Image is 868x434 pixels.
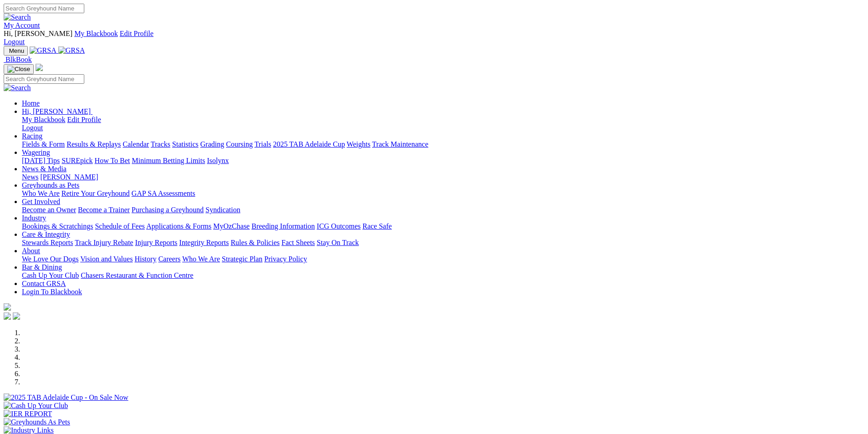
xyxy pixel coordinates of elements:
a: Retire Your Greyhound [62,189,130,197]
a: Purchasing a Greyhound [132,206,204,214]
a: My Account [4,21,40,29]
a: Privacy Policy [264,255,307,263]
a: Applications & Forms [146,222,211,230]
a: Greyhounds as Pets [22,181,79,189]
a: My Blackbook [22,116,66,123]
div: Wagering [22,157,864,165]
a: [DATE] Tips [22,157,60,164]
a: Wagering [22,148,50,156]
a: Racing [22,132,42,140]
a: 2025 TAB Adelaide Cup [273,140,345,148]
div: Industry [22,222,864,230]
a: Stay On Track [317,239,359,246]
img: Search [4,84,31,92]
a: Schedule of Fees [95,222,144,230]
a: GAP SA Assessments [132,189,195,197]
input: Search [4,4,84,13]
a: Become a Trainer [78,206,130,214]
img: GRSA [58,46,85,55]
img: Cash Up Your Club [4,402,68,410]
a: Logout [4,38,25,46]
a: BlkBook [4,56,32,63]
div: Hi, [PERSON_NAME] [22,116,864,132]
input: Search [4,74,84,84]
a: Careers [158,255,180,263]
a: Race Safe [362,222,391,230]
a: Isolynx [207,157,229,164]
a: About [22,247,40,255]
a: Stewards Reports [22,239,73,246]
a: Logout [22,124,43,132]
a: MyOzChase [213,222,250,230]
a: Industry [22,214,46,222]
a: Get Involved [22,198,60,205]
img: Close [7,66,30,73]
div: Get Involved [22,206,864,214]
a: Statistics [172,140,199,148]
a: Bookings & Scratchings [22,222,93,230]
div: Racing [22,140,864,148]
img: logo-grsa-white.png [36,64,43,71]
a: Track Injury Rebate [75,239,133,246]
div: Bar & Dining [22,271,864,280]
a: My Blackbook [74,30,118,37]
div: About [22,255,864,263]
img: GRSA [30,46,56,55]
a: How To Bet [95,157,130,164]
a: Results & Replays [67,140,121,148]
a: Become an Owner [22,206,76,214]
a: Home [22,99,40,107]
a: Coursing [226,140,253,148]
a: Login To Blackbook [22,288,82,296]
a: We Love Our Dogs [22,255,78,263]
a: News & Media [22,165,67,173]
a: [PERSON_NAME] [40,173,98,181]
div: News & Media [22,173,864,181]
a: Integrity Reports [179,239,229,246]
img: IER REPORT [4,410,52,418]
a: Who We Are [182,255,220,263]
a: Who We Are [22,189,60,197]
a: Care & Integrity [22,230,70,238]
a: Minimum Betting Limits [132,157,205,164]
a: Injury Reports [135,239,177,246]
a: SUREpick [62,157,92,164]
a: Vision and Values [80,255,133,263]
a: Hi, [PERSON_NAME] [22,107,92,115]
div: Care & Integrity [22,239,864,247]
span: Hi, [PERSON_NAME] [4,30,72,37]
img: Greyhounds As Pets [4,418,70,426]
a: Chasers Restaurant & Function Centre [81,271,193,279]
img: 2025 TAB Adelaide Cup - On Sale Now [4,393,128,402]
a: Rules & Policies [231,239,280,246]
span: Menu [9,47,24,54]
a: Calendar [123,140,149,148]
a: Bar & Dining [22,263,62,271]
a: Contact GRSA [22,280,66,287]
a: Track Maintenance [372,140,428,148]
a: Trials [254,140,271,148]
button: Toggle navigation [4,46,28,56]
a: Fields & Form [22,140,65,148]
a: Weights [347,140,370,148]
img: logo-grsa-white.png [4,303,11,311]
button: Toggle navigation [4,64,34,74]
img: twitter.svg [13,312,20,320]
a: Tracks [151,140,170,148]
a: News [22,173,38,181]
a: Fact Sheets [282,239,315,246]
a: Edit Profile [67,116,101,123]
a: Strategic Plan [222,255,262,263]
a: History [134,255,156,263]
a: Breeding Information [252,222,315,230]
span: BlkBook [5,56,32,63]
img: facebook.svg [4,312,11,320]
a: Syndication [205,206,240,214]
span: Hi, [PERSON_NAME] [22,107,91,115]
a: Edit Profile [120,30,154,37]
a: Grading [200,140,224,148]
div: Greyhounds as Pets [22,189,864,198]
a: ICG Outcomes [317,222,360,230]
img: Search [4,13,31,21]
div: My Account [4,30,864,46]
